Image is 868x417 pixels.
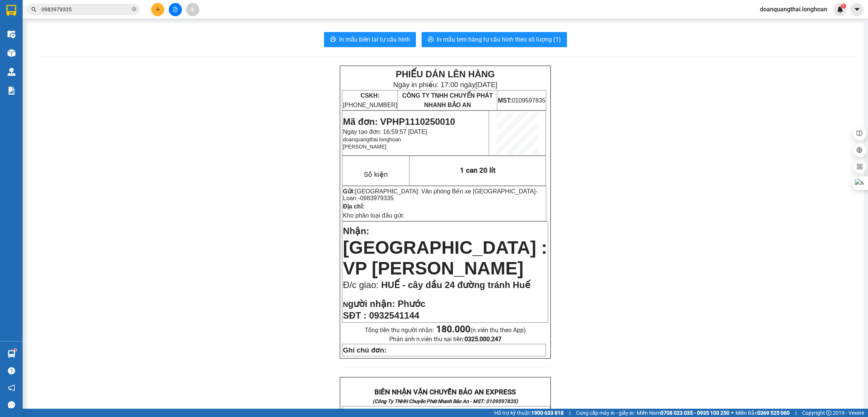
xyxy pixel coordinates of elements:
[8,350,15,358] img: warehouse-icon
[569,409,570,417] span: |
[343,300,395,308] strong: N
[348,299,395,309] span: gười nhận:
[343,238,547,278] span: [GEOGRAPHIC_DATA] : VP [PERSON_NAME]
[343,226,369,236] span: Nhận:
[795,409,796,417] span: |
[339,35,410,44] span: In mẫu biên lai tự cấu hình
[343,280,381,290] span: Đ/c giao:
[402,92,493,108] span: CÔNG TY TNHH CHUYỂN PHÁT NHANH BẢO AN
[854,6,860,13] span: caret-down
[8,367,15,374] span: question-circle
[355,188,536,195] span: [GEOGRAPHIC_DATA]: Văn phòng Bến xe [GEOGRAPHIC_DATA]
[343,188,355,195] strong: Gửi:
[324,32,416,47] button: printerIn mẫu biên lai tự cấu hình
[374,388,516,396] strong: BIÊN NHẬN VẬN CHUYỂN BẢO AN EXPRESS
[343,212,404,219] span: Kho phân loại đầu gửi:
[364,170,388,179] span: Số kiện
[343,129,427,135] span: Ngày tạo đơn: 16:59:57 [DATE]
[436,327,526,334] span: (n.viên thu theo App)
[343,195,393,201] span: Loan -
[837,6,844,13] img: icon-new-feature
[8,49,15,57] img: warehouse-icon
[343,203,364,210] strong: Địa chỉ:
[14,349,17,351] sup: 1
[389,336,501,343] span: Phản ánh n.viên thu sai tiền:
[576,409,635,417] span: Cung cấp máy in - giấy in:
[8,401,15,408] span: message
[132,7,136,11] span: close-circle
[494,409,564,417] span: Hỗ trợ kỹ thuật:
[754,5,833,14] span: doanquangthai.longhoan
[8,68,15,76] img: warehouse-icon
[343,136,401,143] span: doanquangthai.longhoan
[31,7,37,12] span: search
[41,5,130,14] input: Tìm tên, số ĐT hoặc mã đơn
[343,310,367,320] strong: SĐT :
[151,3,164,16] button: plus
[842,3,845,9] span: 1
[190,7,195,12] span: aim
[360,195,394,201] span: 0983979335
[422,32,567,47] button: printerIn mẫu tem hàng tự cấu hình theo số lượng (1)
[365,327,526,334] span: Tổng tiền thu người nhận:
[397,299,425,309] span: Phước
[169,3,182,16] button: file-add
[155,7,160,12] span: plus
[531,410,564,416] strong: 1900 633 818
[660,410,729,416] strong: 0708 023 035 - 0935 103 250
[373,399,518,404] strong: (Công Ty TNHH Chuyển Phát Nhanh Bảo An - MST: 0109597835)
[475,81,498,89] span: [DATE]
[343,144,386,150] span: [PERSON_NAME]
[186,3,199,16] button: aim
[731,411,734,414] span: ⚪️
[437,35,561,44] span: In mẫu tem hàng tự cấu hình theo số lượng (1)
[173,7,178,12] span: file-add
[8,87,15,95] img: solution-icon
[361,92,380,99] strong: CSKH:
[841,3,846,9] sup: 1
[735,409,790,417] span: Miền Bắc
[8,384,15,391] span: notification
[498,97,512,104] strong: MST:
[6,5,16,16] img: logo-vxr
[757,410,790,416] strong: 0369 525 060
[826,410,831,415] span: copyright
[850,3,863,16] button: caret-down
[465,336,501,343] strong: 0325.000.247
[393,81,497,89] span: Ngày in phiếu: 17:00 ngày
[369,310,419,320] span: 0932541144
[343,188,538,201] span: -
[132,6,136,13] span: close-circle
[8,30,15,38] img: warehouse-icon
[637,409,729,417] span: Miền Nam
[460,166,495,175] span: 1 can 20 lít
[428,36,434,43] span: printer
[343,117,455,127] span: Mã đơn: VPHP1110250010
[498,97,545,104] span: 0109597835
[330,36,336,43] span: printer
[381,280,530,290] span: HUẾ - cây dầu 24 đường tránh Huế
[343,92,397,108] span: [PHONE_NUMBER]
[343,346,387,354] strong: Ghi chú đơn:
[436,324,471,334] strong: 180.000
[396,69,495,79] strong: PHIẾU DÁN LÊN HÀNG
